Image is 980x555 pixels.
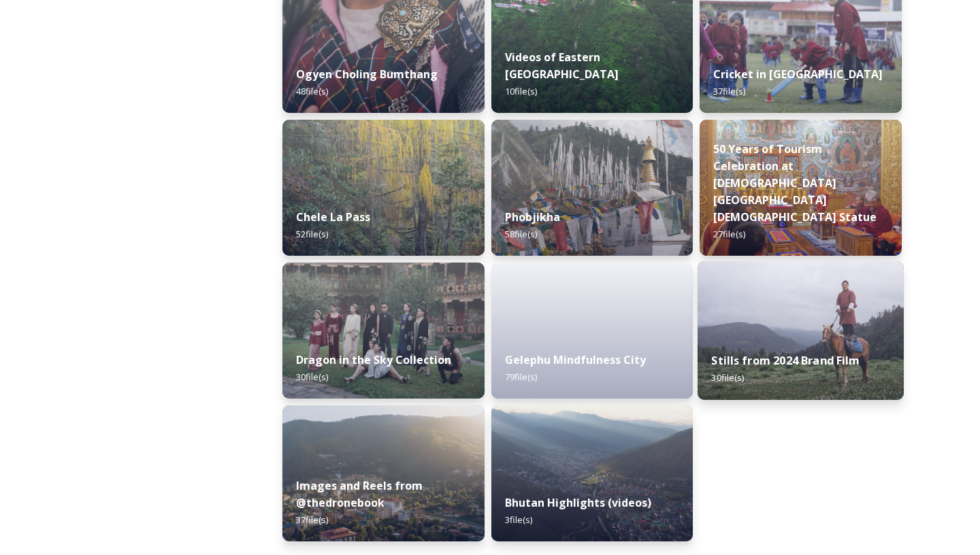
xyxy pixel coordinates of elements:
[505,371,537,383] span: 79 file(s)
[296,371,328,383] span: 30 file(s)
[296,228,328,240] span: 52 file(s)
[700,120,902,256] img: DSC00164.jpg
[491,263,693,433] iframe: msdoc-iframe
[505,50,619,82] strong: Videos of Eastern [GEOGRAPHIC_DATA]
[712,371,745,384] span: 30 file(s)
[296,514,328,526] span: 37 file(s)
[713,228,745,240] span: 27 file(s)
[505,352,646,367] strong: Gelephu Mindfulness City
[296,85,328,97] span: 48 file(s)
[296,209,370,224] strong: Chele La Pass
[505,209,560,224] strong: Phobjikha
[282,263,485,399] img: 74f9cf10-d3d5-4c08-9371-13a22393556d.jpg
[296,352,451,367] strong: Dragon in the Sky Collection
[713,85,745,97] span: 37 file(s)
[282,405,485,541] img: 01697a38-64e0-42f2-b716-4cd1f8ee46d6.jpg
[698,261,904,400] img: 4075df5a-b6ee-4484-8e29-7e779a92fa88.jpg
[505,85,537,97] span: 10 file(s)
[296,67,438,82] strong: Ogyen Choling Bumthang
[505,495,651,510] strong: Bhutan Highlights (videos)
[491,120,693,256] img: Phobjika%2520by%2520Matt%2520Dutile1.jpg
[712,353,860,368] strong: Stills from 2024 Brand Film
[505,228,537,240] span: 58 file(s)
[713,141,877,224] strong: 50 Years of Tourism Celebration at [DEMOGRAPHIC_DATA][GEOGRAPHIC_DATA][DEMOGRAPHIC_DATA] Statue
[491,405,693,541] img: b4ca3a00-89c2-4894-a0d6-064d866d0b02.jpg
[713,67,883,82] strong: Cricket in [GEOGRAPHIC_DATA]
[505,514,532,526] span: 3 file(s)
[296,478,423,510] strong: Images and Reels from @thedronebook
[282,120,485,256] img: Marcus%2520Westberg%2520Chelela%2520Pass%25202023_52.jpg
